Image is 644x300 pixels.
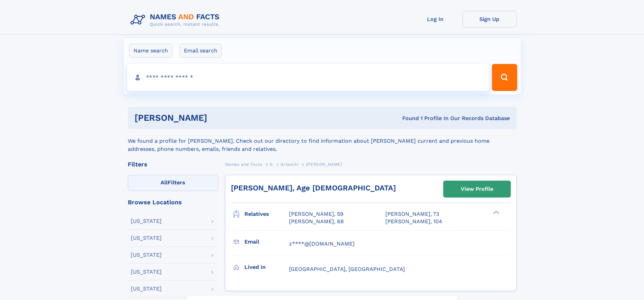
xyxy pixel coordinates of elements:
[244,236,289,248] h3: Email
[128,11,225,29] img: Logo Names and Facts
[129,44,172,58] label: Name search
[161,179,168,186] span: All
[289,218,344,225] a: [PERSON_NAME], 68
[281,162,298,167] span: Griwicki
[408,11,462,27] a: Log In
[306,162,342,167] span: [PERSON_NAME]
[128,199,218,205] div: Browse Locations
[180,44,222,58] label: Email search
[270,162,273,167] span: G
[492,210,500,215] div: ❯
[244,261,289,273] h3: Lived in
[444,181,510,197] a: View Profile
[270,160,273,168] a: G
[281,160,298,168] a: Griwicki
[462,11,517,27] a: Sign Up
[131,269,162,275] div: [US_STATE]
[131,235,162,241] div: [US_STATE]
[289,210,343,218] a: [PERSON_NAME], 59
[131,286,162,292] div: [US_STATE]
[244,208,289,220] h3: Relatives
[127,64,489,91] input: search input
[385,210,439,218] a: [PERSON_NAME], 73
[305,115,510,122] div: Found 1 Profile In Our Records Database
[128,161,218,167] div: Filters
[128,129,517,153] div: We found a profile for [PERSON_NAME]. Check out our directory to find information about [PERSON_N...
[128,175,218,191] label: Filters
[135,114,305,122] h1: [PERSON_NAME]
[225,160,262,168] a: Names and Facts
[231,184,396,192] a: [PERSON_NAME], Age [DEMOGRAPHIC_DATA]
[289,266,405,272] span: [GEOGRAPHIC_DATA], [GEOGRAPHIC_DATA]
[131,218,162,224] div: [US_STATE]
[385,218,442,225] a: [PERSON_NAME], 104
[461,181,493,197] div: View Profile
[492,64,517,91] button: Search Button
[131,252,162,258] div: [US_STATE]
